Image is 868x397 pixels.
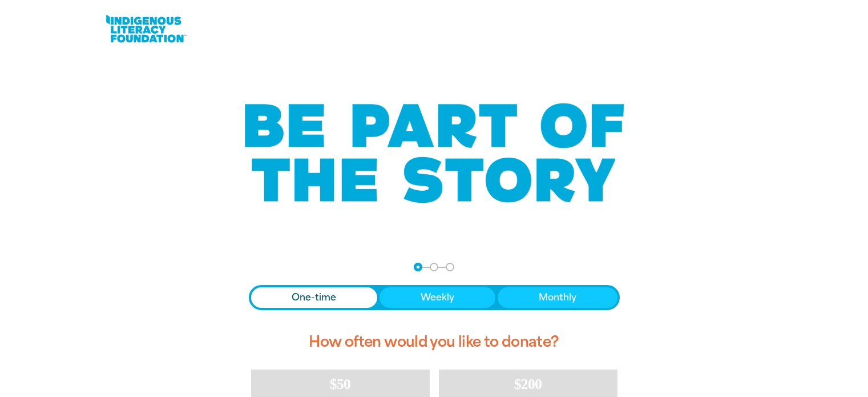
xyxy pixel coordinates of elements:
[421,291,454,304] span: Weekly
[249,324,620,360] h2: How often would you like to donate?
[292,291,336,304] span: One-time
[514,376,542,392] span: $200
[251,287,378,308] button: One-time
[235,81,634,226] img: Be part of the story
[539,291,576,304] span: Monthly
[380,287,495,308] button: Weekly
[498,287,617,308] button: Monthly
[330,376,350,392] span: $50
[446,263,454,271] button: Navigate to step 3 of 3 to enter your payment details
[249,285,620,310] div: Donation frequency
[414,263,422,271] button: Navigate to step 1 of 3 to enter your donation amount
[430,263,438,271] button: Navigate to step 2 of 3 to enter your details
